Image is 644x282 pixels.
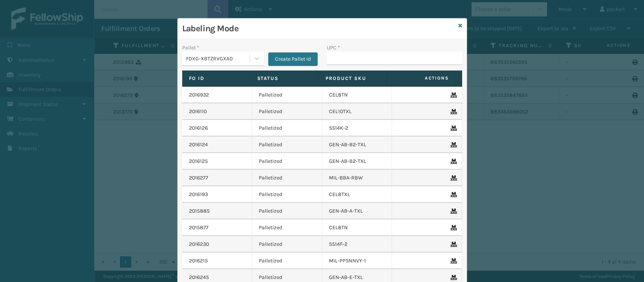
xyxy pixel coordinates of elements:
[189,241,209,248] a: 2016230
[182,23,455,34] h3: Labeling Mode
[189,124,208,132] a: 2016126
[189,141,208,149] a: 2016124
[322,203,392,219] td: GEN-AB-A-TXL
[189,75,243,82] label: Fo Id
[252,120,322,136] td: Palletized
[189,108,207,115] a: 2016110
[252,203,322,219] td: Palletized
[322,170,392,186] td: MIL-BBA-RBW
[252,219,322,236] td: Palletized
[450,126,455,131] i: Remove From Pallet
[450,208,455,214] i: Remove From Pallet
[450,142,455,147] i: Remove From Pallet
[450,275,455,280] i: Remove From Pallet
[189,174,208,182] a: 2016277
[252,236,322,253] td: Palletized
[322,236,392,253] td: SS14F-2
[322,253,392,269] td: MIL-PPSNNVY-1
[257,75,312,82] label: Status
[450,109,455,114] i: Remove From Pallet
[252,253,322,269] td: Palletized
[189,91,209,99] a: 2016932
[322,153,392,170] td: GEN-AB-B2-TXL
[389,72,453,84] span: Actions
[322,136,392,153] td: GEN-AB-B2-TXL
[189,257,208,265] a: 2016215
[322,87,392,103] td: CEL8TN
[326,75,380,82] label: Product SKU
[450,159,455,164] i: Remove From Pallet
[252,87,322,103] td: Palletized
[450,92,455,98] i: Remove From Pallet
[322,103,392,120] td: CEL10TXL
[252,186,322,203] td: Palletized
[450,175,455,181] i: Remove From Pallet
[252,170,322,186] td: Palletized
[450,192,455,197] i: Remove From Pallet
[189,191,208,198] a: 2016193
[252,153,322,170] td: Palletized
[182,44,199,52] label: Pallet
[252,103,322,120] td: Palletized
[268,52,318,66] button: Create Pallet Id
[189,207,210,215] a: 2015885
[322,219,392,236] td: CEL8TN
[189,158,208,165] a: 2016125
[450,258,455,264] i: Remove From Pallet
[327,44,340,52] label: UPC
[450,242,455,247] i: Remove From Pallet
[189,274,209,281] a: 2016245
[186,55,251,63] div: FDXG-XBTZRVGXAD
[450,225,455,230] i: Remove From Pallet
[189,224,209,231] a: 2015877
[322,120,392,136] td: SS14K-2
[322,186,392,203] td: CEL8TXL
[252,136,322,153] td: Palletized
